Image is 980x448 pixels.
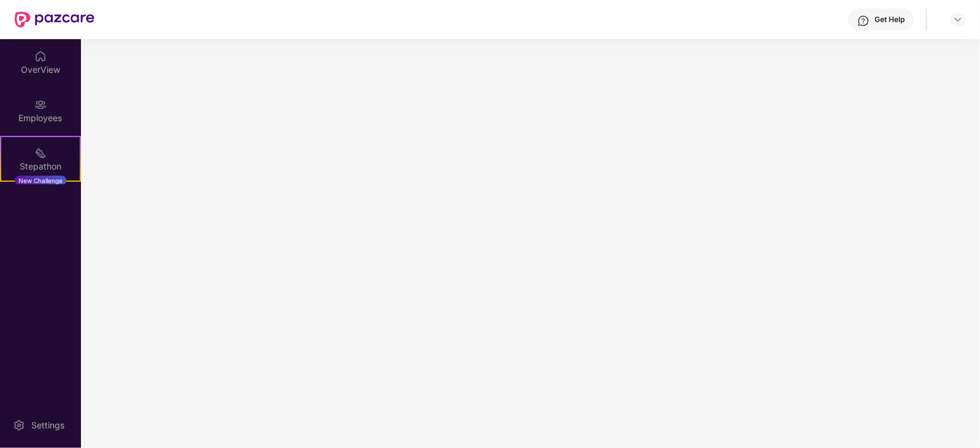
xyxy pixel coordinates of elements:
div: Stepathon [1,160,80,173]
img: svg+xml;base64,PHN2ZyBpZD0iRHJvcGRvd24tMzJ4MzIiIHhtbG5zPSJodHRwOi8vd3d3LnczLm9yZy8yMDAwL3N2ZyIgd2... [953,15,963,24]
img: svg+xml;base64,PHN2ZyBpZD0iSG9tZSIgeG1sbnM9Imh0dHA6Ly93d3cudzMub3JnLzIwMDAvc3ZnIiB3aWR0aD0iMjAiIG... [34,50,47,62]
img: svg+xml;base64,PHN2ZyB4bWxucz0iaHR0cDovL3d3dy53My5vcmcvMjAwMC9zdmciIHdpZHRoPSIyMSIgaGVpZ2h0PSIyMC... [34,147,47,159]
div: New Challenge [15,176,66,185]
img: New Pazcare Logo [15,12,94,28]
div: Get Help [875,15,905,24]
img: svg+xml;base64,PHN2ZyBpZD0iRW1wbG95ZWVzIiB4bWxucz0iaHR0cDovL3d3dy53My5vcmcvMjAwMC9zdmciIHdpZHRoPS... [34,99,47,111]
img: svg+xml;base64,PHN2ZyBpZD0iSGVscC0zMngzMiIgeG1sbnM9Imh0dHA6Ly93d3cudzMub3JnLzIwMDAvc3ZnIiB3aWR0aD... [857,15,870,27]
div: Settings [28,419,68,431]
img: svg+xml;base64,PHN2ZyBpZD0iU2V0dGluZy0yMHgyMCIgeG1sbnM9Imh0dHA6Ly93d3cudzMub3JnLzIwMDAvc3ZnIiB3aW... [13,419,25,431]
